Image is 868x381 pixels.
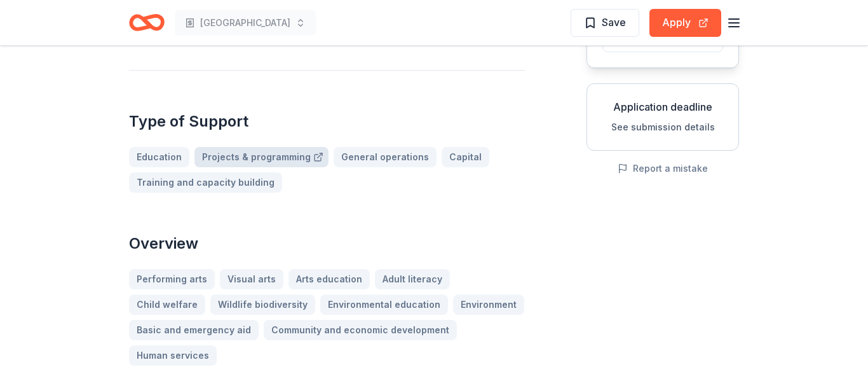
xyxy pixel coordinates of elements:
button: [GEOGRAPHIC_DATA] [175,10,316,36]
a: Home [129,8,165,38]
span: Save [602,14,626,31]
button: Apply [649,9,721,37]
h2: Overview [129,233,526,254]
button: Save [571,9,639,37]
a: Projects & programming [194,147,329,167]
button: Report a mistake [618,161,708,176]
a: Training and capacity building [129,172,282,193]
a: General operations [334,147,437,167]
div: Application deadline [597,99,728,114]
button: See submission details [611,120,715,135]
span: [GEOGRAPHIC_DATA] [200,15,290,31]
a: Capital [442,147,489,167]
a: Education [129,147,189,167]
h2: Type of Support [129,111,526,132]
